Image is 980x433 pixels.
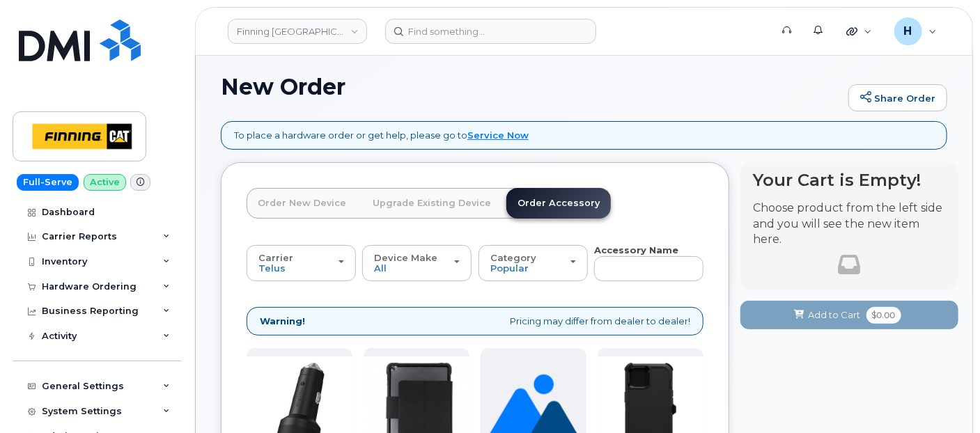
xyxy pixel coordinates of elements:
p: Choose product from the left side and you will see the new item here. [753,200,946,249]
a: Upgrade Existing Device [361,188,502,219]
div: Pricing may differ from dealer to dealer! [247,307,703,336]
span: Telus [258,262,286,274]
button: Category Popular [479,245,588,281]
button: Carrier Telus [247,245,356,281]
p: To place a hardware order or get help, please go to [234,129,529,142]
span: Device Make [374,252,437,263]
a: Service Now [467,129,529,141]
span: Carrier [258,252,293,263]
span: Category [490,252,536,263]
span: $0.00 [866,307,901,324]
h4: Your Cart is Empty! [753,171,946,189]
button: Device Make All [362,245,472,281]
h1: New Order [221,74,841,99]
span: All [374,262,387,274]
a: Share Order [848,84,947,112]
button: Add to Cart $0.00 [740,301,958,329]
span: Add to Cart [809,308,861,322]
strong: Warning! [260,315,305,328]
a: Order New Device [247,188,357,219]
span: Popular [490,262,529,274]
a: Order Accessory [506,188,611,219]
strong: Accessory Name [594,244,678,255]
